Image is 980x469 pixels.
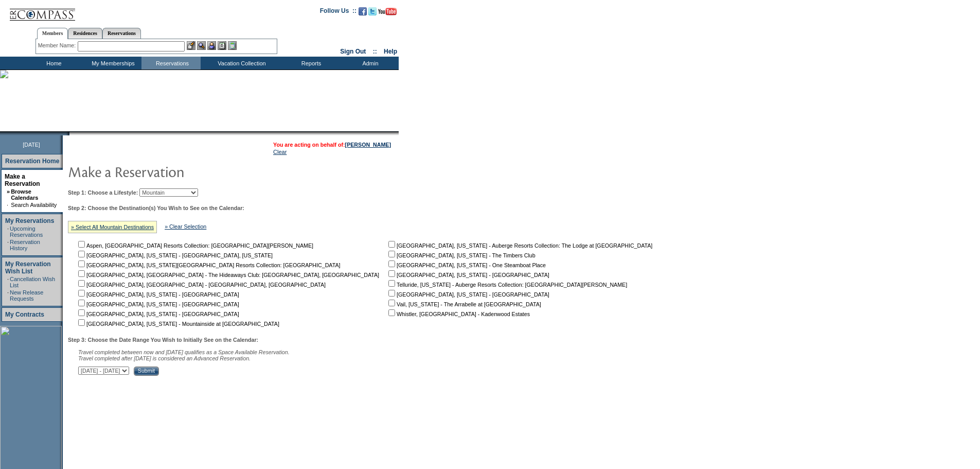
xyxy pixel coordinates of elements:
a: Reservations [102,28,141,39]
a: My Reservation Wish List [5,260,51,275]
b: » [7,188,10,195]
td: My Memberships [82,57,141,70]
a: Help [384,48,397,55]
nobr: [GEOGRAPHIC_DATA], [US_STATE] - The Timbers Club [386,252,536,258]
span: Travel completed between now and [DATE] qualifies as a Space Available Reservation. [78,349,290,355]
input: Submit [134,367,159,376]
td: Home [23,57,82,70]
img: Reservations [218,41,226,50]
nobr: [GEOGRAPHIC_DATA], [US_STATE] - Auberge Resorts Collection: The Lodge at [GEOGRAPHIC_DATA] [386,242,652,249]
nobr: Aspen, [GEOGRAPHIC_DATA] Resorts Collection: [GEOGRAPHIC_DATA][PERSON_NAME] [76,242,313,249]
nobr: Telluride, [US_STATE] - Auberge Resorts Collection: [GEOGRAPHIC_DATA][PERSON_NAME] [386,282,627,288]
img: blank.gif [69,131,70,135]
nobr: [GEOGRAPHIC_DATA], [US_STATE] - [GEOGRAPHIC_DATA] [386,272,549,278]
td: · [7,202,10,208]
nobr: Whistler, [GEOGRAPHIC_DATA] - Kadenwood Estates [386,311,530,317]
nobr: Travel completed after [DATE] is considered an Advanced Reservation. [78,355,251,361]
td: · [7,225,9,238]
a: Subscribe to our YouTube Channel [378,10,397,16]
a: » Clear Selection [165,223,206,230]
a: Upcoming Reservations [10,225,43,238]
a: Search Availability [11,202,57,208]
img: Follow us on Twitter [368,7,377,15]
nobr: [GEOGRAPHIC_DATA], [US_STATE] - [GEOGRAPHIC_DATA] [76,311,239,317]
span: You are acting on behalf of: [273,142,391,148]
a: My Reservations [5,217,54,224]
nobr: [GEOGRAPHIC_DATA], [US_STATE] - [GEOGRAPHIC_DATA] [76,301,239,307]
b: Step 2: Choose the Destination(s) You Wish to See on the Calendar: [68,205,244,211]
img: Impersonate [207,41,216,50]
img: Become our fan on Facebook [359,7,367,15]
img: promoShadowLeftCorner.gif [66,131,69,135]
img: View [197,41,206,50]
a: Browse Calendars [11,188,38,201]
td: Follow Us :: [320,6,357,19]
nobr: [GEOGRAPHIC_DATA], [US_STATE] - [GEOGRAPHIC_DATA], [US_STATE] [76,252,273,258]
a: Residences [68,28,102,39]
nobr: [GEOGRAPHIC_DATA], [GEOGRAPHIC_DATA] - [GEOGRAPHIC_DATA], [GEOGRAPHIC_DATA] [76,282,326,288]
td: · [7,276,9,288]
nobr: [GEOGRAPHIC_DATA], [GEOGRAPHIC_DATA] - The Hideaways Club: [GEOGRAPHIC_DATA], [GEOGRAPHIC_DATA] [76,272,379,278]
a: Cancellation Wish List [10,276,55,288]
a: Reservation Home [5,158,59,165]
a: My Contracts [5,311,44,318]
td: · [7,289,9,302]
td: Reports [280,57,340,70]
nobr: Vail, [US_STATE] - The Arrabelle at [GEOGRAPHIC_DATA] [386,301,541,307]
a: » Select All Mountain Destinations [71,224,154,230]
nobr: [GEOGRAPHIC_DATA], [US_STATE] - [GEOGRAPHIC_DATA] [386,291,549,298]
td: Vacation Collection [201,57,280,70]
nobr: [GEOGRAPHIC_DATA], [US_STATE] - Mountainside at [GEOGRAPHIC_DATA] [76,321,279,327]
span: :: [373,48,377,55]
a: Reservation History [10,239,40,251]
a: Sign Out [340,48,366,55]
nobr: [GEOGRAPHIC_DATA], [US_STATE] - [GEOGRAPHIC_DATA] [76,291,239,298]
div: Member Name: [38,41,78,50]
img: Subscribe to our YouTube Channel [378,8,397,15]
img: pgTtlMakeReservation.gif [68,161,274,182]
a: Become our fan on Facebook [359,10,367,16]
b: Step 1: Choose a Lifestyle: [68,189,138,196]
b: Step 3: Choose the Date Range You Wish to Initially See on the Calendar: [68,337,258,343]
a: Make a Reservation [5,173,40,187]
img: b_edit.gif [187,41,195,50]
td: · [7,239,9,251]
a: Clear [273,149,287,155]
a: Follow us on Twitter [368,10,377,16]
nobr: [GEOGRAPHIC_DATA], [US_STATE][GEOGRAPHIC_DATA] Resorts Collection: [GEOGRAPHIC_DATA] [76,262,340,268]
img: b_calculator.gif [228,41,237,50]
a: Members [37,28,68,39]
td: Reservations [141,57,201,70]
a: New Release Requests [10,289,43,302]
span: [DATE] [23,142,40,148]
td: Admin [340,57,399,70]
nobr: [GEOGRAPHIC_DATA], [US_STATE] - One Steamboat Place [386,262,546,268]
a: [PERSON_NAME] [345,142,391,148]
